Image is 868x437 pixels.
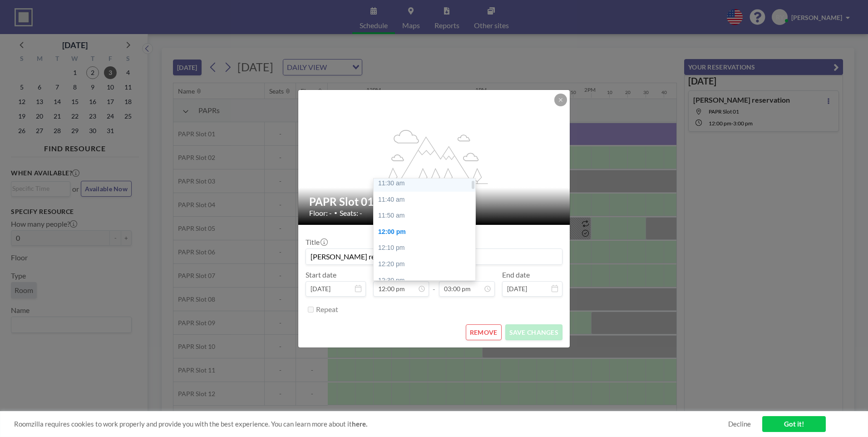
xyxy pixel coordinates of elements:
[309,195,560,209] h2: PAPR Slot 01
[374,175,480,192] div: 11:30 am
[505,324,562,340] button: SAVE CHANGES
[14,420,728,428] span: Roomzilla requires cookies to work properly and provide you with the best experience. You can lea...
[334,209,337,216] span: •
[433,273,435,293] span: -
[306,249,562,264] input: (No title)
[728,420,751,428] a: Decline
[306,270,336,279] label: Start date
[352,420,367,428] a: here.
[374,192,480,208] div: 11:40 am
[374,224,480,240] div: 12:00 pm
[374,256,480,273] div: 12:20 pm
[340,209,362,218] span: Seats: -
[381,129,488,184] g: flex-grow: 1.2;
[374,208,480,224] div: 11:50 am
[306,238,327,247] label: Title
[466,324,502,340] button: REMOVE
[374,273,480,289] div: 12:30 pm
[762,416,826,432] a: Got it!
[502,270,530,279] label: End date
[374,240,480,256] div: 12:10 pm
[316,305,338,314] label: Repeat
[309,209,332,218] span: Floor: -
